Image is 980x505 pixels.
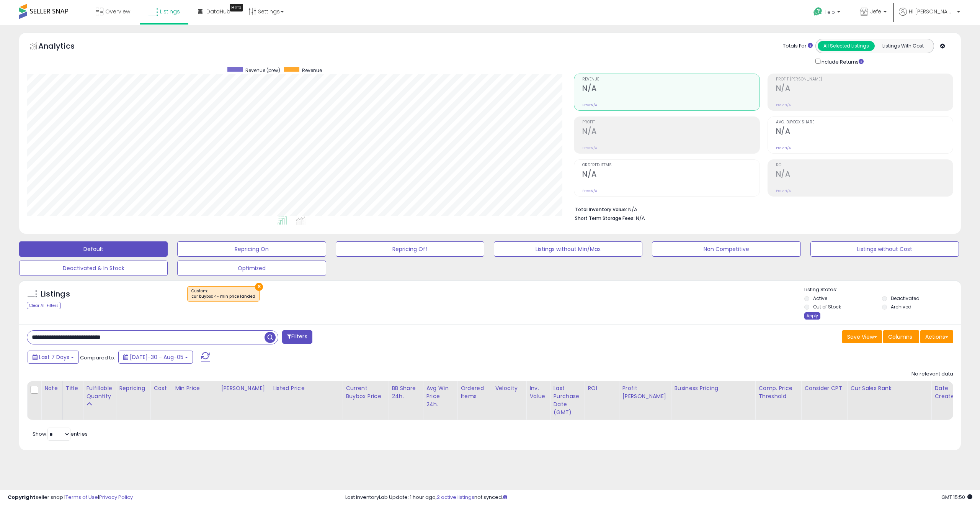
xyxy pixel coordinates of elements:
[38,41,90,53] h5: Analytics
[776,170,953,180] h2: N/A
[842,330,882,343] button: Save View
[883,330,919,343] button: Columns
[495,384,523,392] div: Velocity
[19,241,168,257] button: Default
[588,384,616,392] div: ROI
[909,8,955,15] span: Hi [PERSON_NAME]
[888,333,912,341] span: Columns
[776,84,953,94] h2: N/A
[582,120,759,125] span: Profit
[191,294,255,299] div: cur buybox <= min price landed
[920,330,953,343] button: Actions
[336,241,484,257] button: Repricing Off
[255,283,263,291] button: ×
[758,384,798,400] div: Comp. Price Threshold
[494,241,642,257] button: Listings without Min/Max
[302,67,322,74] span: Revenue
[810,57,873,66] div: Include Returns
[652,241,800,257] button: Non Competitive
[553,384,581,416] div: Last Purchase Date (GMT)
[582,146,597,150] small: Prev: N/A
[807,1,848,25] a: Help
[776,189,791,193] small: Prev: N/A
[813,295,827,302] label: Active
[86,384,113,400] div: Fulfillable Quantity
[582,170,759,180] h2: N/A
[874,41,931,51] button: Listings With Cost
[575,204,947,213] li: N/A
[622,384,668,400] div: Profit [PERSON_NAME]
[776,77,953,82] span: Profit [PERSON_NAME]
[674,384,752,392] div: Business Pricing
[810,241,959,257] button: Listings without Cost
[582,163,759,167] span: Ordered Items
[154,384,168,392] div: Cost
[891,295,920,302] label: Deactivated
[177,241,326,257] button: Repricing On
[221,384,266,392] div: [PERSON_NAME]
[105,8,130,15] span: Overview
[245,67,280,74] span: Revenue (prev)
[891,303,911,310] label: Archived
[66,384,80,392] div: Title
[582,77,759,82] span: Revenue
[177,261,326,276] button: Optimized
[825,9,835,15] span: Help
[899,8,960,25] a: Hi [PERSON_NAME]
[575,206,627,213] b: Total Inventory Value:
[870,8,881,15] span: Jefe
[804,286,961,293] p: Listing States:
[426,384,454,408] div: Avg Win Price 24h.
[783,43,813,50] div: Totals For
[230,4,243,11] div: Tooltip anchor
[776,163,953,167] span: ROI
[582,127,759,137] h2: N/A
[41,289,70,300] h5: Listings
[776,120,953,125] span: Avg. Buybox Share
[160,8,180,15] span: Listings
[776,127,953,137] h2: N/A
[282,330,312,344] button: Filters
[461,384,488,400] div: Ordered Items
[911,371,953,378] div: No relevant data
[346,384,385,400] div: Current Buybox Price
[27,302,61,309] div: Clear All Filters
[776,103,791,107] small: Prev: N/A
[130,353,183,361] span: [DATE]-30 - Aug-05
[850,384,928,392] div: Cur Sales Rank
[118,351,193,364] button: [DATE]-30 - Aug-05
[191,288,255,300] span: Custom:
[529,384,547,400] div: Inv. value
[175,384,214,392] div: Min Price
[934,384,959,400] div: Date Created
[273,384,339,392] div: Listed Price
[575,215,635,221] b: Short Term Storage Fees:
[813,7,823,16] i: Get Help
[804,312,820,320] div: Apply
[206,8,230,15] span: DataHub
[636,215,645,222] span: N/A
[33,430,88,438] span: Show: entries
[392,384,420,400] div: BB Share 24h.
[119,384,147,392] div: Repricing
[818,41,875,51] button: All Selected Listings
[804,384,844,392] div: Consider CPT
[39,353,69,361] span: Last 7 Days
[28,351,79,364] button: Last 7 Days
[80,354,115,361] span: Compared to:
[44,384,59,392] div: Note
[19,261,168,276] button: Deactivated & In Stock
[582,84,759,94] h2: N/A
[776,146,791,150] small: Prev: N/A
[582,103,597,107] small: Prev: N/A
[582,189,597,193] small: Prev: N/A
[813,303,841,310] label: Out of Stock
